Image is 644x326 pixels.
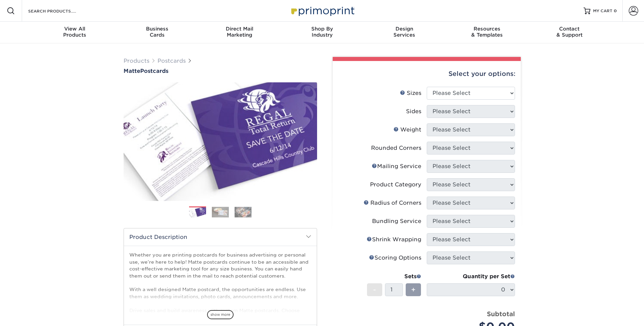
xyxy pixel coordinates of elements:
[446,22,528,43] a: Resources& Templates
[393,126,421,134] div: Weight
[363,26,446,32] span: Design
[614,8,617,13] span: 0
[124,75,317,208] img: Matte 01
[528,26,611,32] span: Contact
[34,22,116,43] a: View AllProducts
[124,68,317,74] h1: Postcards
[124,228,317,246] h2: Product Description
[406,107,421,116] div: Sides
[288,3,356,18] img: Primoprint
[427,272,515,281] div: Quantity per Set
[363,26,446,38] div: Services
[124,68,317,74] a: MattePostcards
[198,26,281,32] span: Direct Mail
[367,236,421,244] div: Shrink Wrapping
[373,285,376,295] span: -
[116,26,198,32] span: Business
[116,22,198,43] a: BusinessCards
[281,22,363,43] a: Shop ByIndustry
[27,7,94,15] input: SEARCH PRODUCTS.....
[372,217,421,225] div: Bundling Service
[158,58,186,64] a: Postcards
[189,207,206,219] img: Postcards 01
[487,310,515,318] strong: Subtotal
[371,144,421,152] div: Rounded Corners
[281,26,363,32] span: Shop By
[34,26,116,32] span: View All
[207,310,234,319] span: show more
[34,26,116,38] div: Products
[364,199,421,207] div: Radius of Corners
[446,26,528,38] div: & Templates
[370,181,421,189] div: Product Category
[124,58,149,64] a: Products
[400,89,421,97] div: Sizes
[528,22,611,43] a: Contact& Support
[198,22,281,43] a: Direct MailMarketing
[372,162,421,170] div: Mailing Service
[367,272,421,281] div: Sets
[116,26,198,38] div: Cards
[411,285,416,295] span: +
[446,26,528,32] span: Resources
[528,26,611,38] div: & Support
[235,207,252,217] img: Postcards 03
[198,26,281,38] div: Marketing
[338,61,515,87] div: Select your options:
[212,207,229,217] img: Postcards 02
[281,26,363,38] div: Industry
[124,68,140,74] span: Matte
[363,22,446,43] a: DesignServices
[593,8,612,14] span: MY CART
[369,254,421,262] div: Scoring Options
